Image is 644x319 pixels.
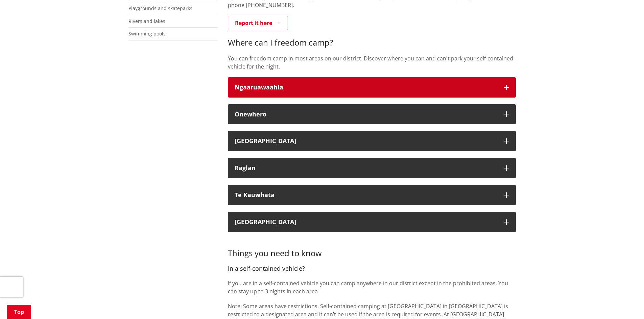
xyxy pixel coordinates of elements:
[613,291,637,315] iframe: Messenger Launcher
[228,239,516,259] h3: Things you need to know
[235,138,497,144] div: [GEOGRAPHIC_DATA]
[228,212,516,232] button: [GEOGRAPHIC_DATA]
[228,158,516,178] button: Raglan
[7,305,31,319] a: Top
[235,84,497,91] div: Ngaaruawaahia
[228,265,516,272] h4: In a self-contained vehicle?
[235,111,497,118] div: Onewhero
[235,219,497,225] div: [GEOGRAPHIC_DATA]
[128,18,165,24] a: Rivers and lakes
[228,38,516,48] h3: Where can I freedom camp?
[235,192,497,198] div: Te Kauwhata
[228,104,516,125] button: Onewhero
[228,131,516,151] button: [GEOGRAPHIC_DATA]
[228,77,516,98] button: Ngaaruawaahia
[228,279,516,295] p: If you are in a self-contained vehicle you can camp anywhere in our district except in the prohib...
[228,185,516,205] button: Te Kauwhata
[228,54,516,71] p: You can freedom camp in most areas on our district. Discover where you can and can't park your se...
[128,30,166,37] a: Swimming pools
[128,5,192,11] a: Playgrounds and skateparks
[235,165,497,171] div: Raglan
[228,16,288,30] a: Report it here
